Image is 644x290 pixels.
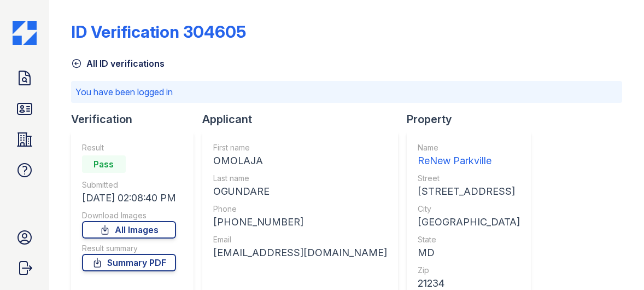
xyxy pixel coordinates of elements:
[407,112,540,127] div: Property
[418,153,520,169] div: ReNew Parkville
[71,112,202,127] div: Verification
[418,184,520,199] div: [STREET_ADDRESS]
[71,57,165,70] a: All ID verifications
[213,173,387,184] div: Last name
[213,234,387,245] div: Email
[418,204,520,214] div: City
[418,173,520,184] div: Street
[213,214,387,230] div: [PHONE_NUMBER]
[418,142,520,153] div: Name
[213,204,387,214] div: Phone
[75,85,618,98] p: You have been logged in
[13,21,37,45] img: CE_Icon_Blue-c292c112584629df590d857e76928e9f676e5b41ef8f769ba2f05ee15b207248.png
[418,245,520,260] div: MD
[82,221,176,239] a: All Images
[418,234,520,245] div: State
[202,112,407,127] div: Applicant
[418,214,520,230] div: [GEOGRAPHIC_DATA]
[418,142,520,169] a: Name ReNew Parkville
[82,254,176,271] a: Summary PDF
[71,22,246,42] div: ID Verification 304605
[82,155,126,173] div: Pass
[82,179,176,190] div: Submitted
[82,142,176,153] div: Result
[82,243,176,254] div: Result summary
[213,184,387,199] div: OGUNDARE
[82,210,176,221] div: Download Images
[213,245,387,260] div: [EMAIL_ADDRESS][DOMAIN_NAME]
[418,265,520,276] div: Zip
[213,142,387,153] div: First name
[213,153,387,169] div: OMOLAJA
[82,190,176,206] div: [DATE] 02:08:40 PM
